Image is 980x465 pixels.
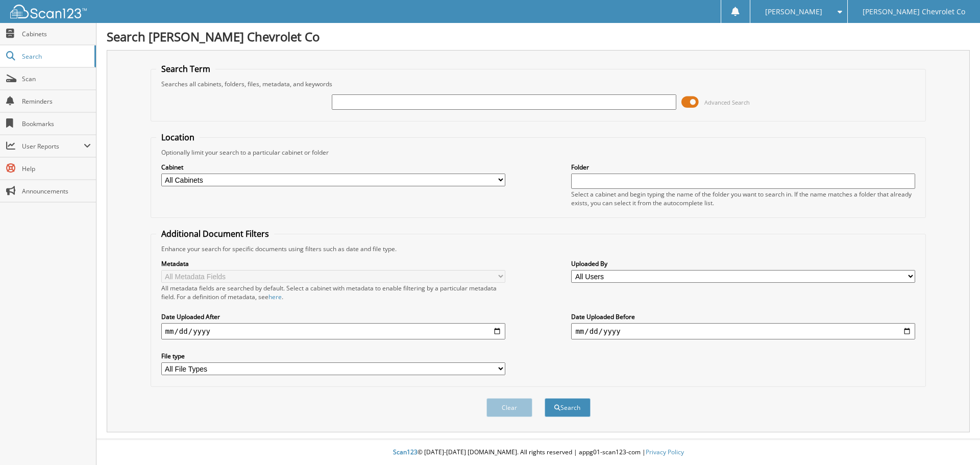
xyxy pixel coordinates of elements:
label: Uploaded By [571,259,915,268]
span: Reminders [22,97,91,106]
legend: Additional Document Filters [156,228,274,239]
input: start [161,323,505,339]
div: Searches all cabinets, folders, files, metadata, and keywords [156,80,921,88]
span: Cabinets [22,30,91,38]
legend: Location [156,132,200,143]
label: File type [161,352,505,360]
span: [PERSON_NAME] Chevrolet Co [863,9,965,15]
span: Help [22,164,91,173]
span: Scan123 [393,448,418,456]
span: Advanced Search [704,99,750,106]
span: Scan [22,75,91,83]
a: here [268,292,282,301]
a: Privacy Policy [646,448,684,456]
div: Select a cabinet and begin typing the name of the folder you want to search in. If the name match... [571,190,915,207]
div: All metadata fields are searched by default. Select a cabinet with metadata to enable filtering b... [161,284,505,301]
img: scan123-logo-white.svg [10,5,87,18]
span: Announcements [22,187,91,195]
button: Search [545,398,591,417]
span: Bookmarks [22,119,91,128]
button: Clear [486,398,532,417]
legend: Search Term [156,63,215,75]
div: Optionally limit your search to a particular cabinet or folder [156,148,921,157]
span: User Reports [22,142,84,151]
label: Cabinet [161,163,505,172]
div: © [DATE]-[DATE] [DOMAIN_NAME]. All rights reserved | appg01-scan123-com | [96,440,980,465]
label: Metadata [161,259,505,268]
label: Folder [571,163,915,172]
div: Enhance your search for specific documents using filters such as date and file type. [156,244,921,253]
span: [PERSON_NAME] [765,9,822,15]
span: Search [22,52,89,61]
label: Date Uploaded Before [571,312,915,321]
h1: Search [PERSON_NAME] Chevrolet Co [107,28,970,45]
label: Date Uploaded After [161,312,505,321]
input: end [571,323,915,339]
